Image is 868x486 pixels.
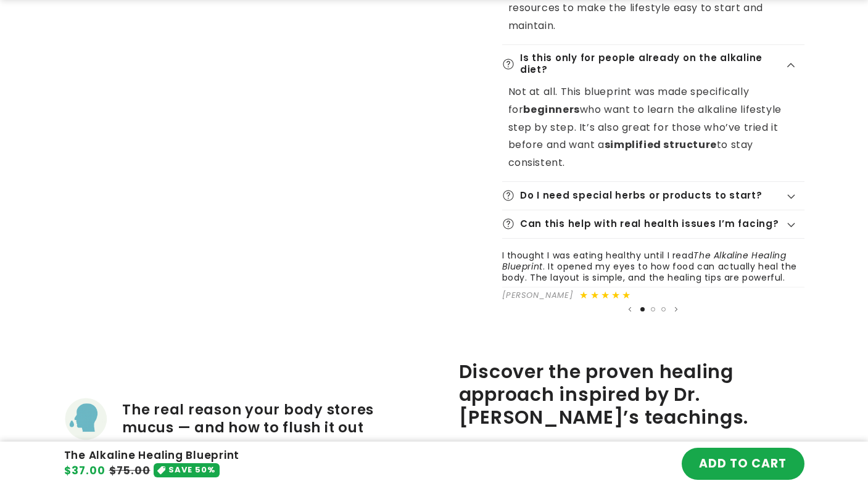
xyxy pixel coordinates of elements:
[605,138,717,152] strong: simplified structure
[168,463,215,477] span: SAVE 50%
[502,45,804,83] summary: Is this only for people already on the alkaline diet?
[624,303,636,316] button: Previous slide
[648,304,658,315] button: Load slide 2 of 3
[502,182,804,210] summary: Do I need special herbs or products to start?
[64,463,105,479] span: $37.00
[658,304,669,315] button: Load slide 3 of 3
[670,303,682,316] button: Next slide
[109,463,151,479] s: $75.00
[523,102,579,117] strong: beginners
[637,304,648,315] button: Load slide 1 of 3
[502,210,804,238] summary: Can this help with real health issues I’m facing?
[520,52,785,75] h2: Is this only for people already on the alkaline diet?
[520,218,779,230] h2: Can this help with real health issues I’m facing?
[64,397,107,440] img: Mucus_75148a94-1efb-47f3-b431-345475471ce8.png
[459,360,804,429] h2: Discover the proven healing approach inspired by Dr. [PERSON_NAME]’s teachings.
[64,449,240,462] h4: The Alkaline Healing Blueprint
[502,250,804,316] slideshow-component: Customer reviews
[682,448,804,480] button: ADD TO CART
[508,83,798,172] p: Not at all. This blueprint was made specifically for who want to learn the alkaline lifestyle ste...
[122,401,410,437] span: The real reason your body stores mucus — and how to flush it out
[520,190,763,202] h2: Do I need special herbs or products to start?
